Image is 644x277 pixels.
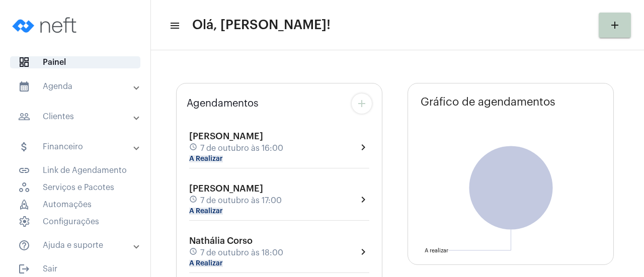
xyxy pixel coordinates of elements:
img: logo-neft-novo-2.png [8,5,84,45]
mat-icon: chevron_right [357,194,369,206]
span: Link de Agendamento [10,165,140,176]
mat-icon: schedule [189,195,198,206]
span: sidenav icon [18,216,30,228]
mat-expansion-panel-header: sidenav iconFinanceiro [6,135,150,159]
span: [PERSON_NAME] [189,184,263,193]
mat-icon: sidenav icon [18,111,30,123]
span: [PERSON_NAME] [189,132,263,141]
mat-icon: sidenav icon [18,263,30,275]
span: 7 de outubro às 16:00 [200,144,283,153]
mat-chip: A Realizar [189,260,223,267]
text: A realizar [425,248,448,253]
mat-chip: A Realizar [189,155,223,162]
mat-icon: chevron_right [357,246,369,258]
span: sidenav icon [18,199,30,211]
mat-icon: schedule [189,143,198,154]
mat-panel-title: Agenda [18,80,134,93]
mat-expansion-panel-header: sidenav iconClientes [6,105,150,129]
mat-icon: add [356,98,368,110]
span: Nathália Corso [189,236,253,245]
span: Agendamentos [187,98,259,109]
mat-icon: schedule [189,247,198,258]
span: Automações [10,199,140,210]
mat-chip: A Realizar [189,208,223,215]
span: 7 de outubro às 18:00 [200,248,283,257]
mat-icon: sidenav icon [18,239,30,251]
mat-expansion-panel-header: sidenav iconAjuda e suporte [6,233,150,257]
span: 7 de outubro às 17:00 [200,196,282,205]
span: sidenav icon [18,181,30,194]
span: Olá, [PERSON_NAME]! [192,17,331,33]
mat-icon: sidenav icon [18,141,30,153]
mat-icon: add [609,19,621,31]
mat-panel-title: Ajuda e suporte [18,239,134,251]
span: Gráfico de agendamentos [421,96,555,108]
mat-icon: sidenav icon [169,20,179,32]
mat-icon: sidenav icon [18,164,30,176]
mat-icon: sidenav icon [18,80,30,93]
span: Serviços e Pacotes [10,182,140,193]
mat-expansion-panel-header: sidenav iconAgenda [6,74,150,99]
span: Sair [10,263,140,274]
mat-icon: chevron_right [357,141,369,153]
span: Painel [10,56,140,68]
span: sidenav icon [18,56,30,68]
span: Configurações [10,216,140,227]
mat-panel-title: Financeiro [18,141,134,153]
mat-panel-title: Clientes [18,111,134,123]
